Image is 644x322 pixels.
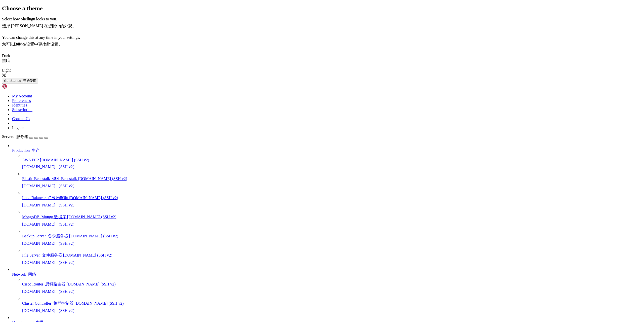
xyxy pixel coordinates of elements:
font: 黑暗 [2,58,10,63]
span: [DOMAIN_NAME] (SSH v2) [22,234,118,245]
font: [DOMAIN_NAME] （SSH v2） [22,260,77,265]
li: File Server 文件服务器 [DOMAIN_NAME] (SSH v2)[DOMAIN_NAME] （SSH v2） [22,248,642,267]
span: File Server [22,253,62,257]
a: Logout [12,126,24,130]
span: Servers [2,134,28,139]
font: [DOMAIN_NAME] （SSH v2） [22,241,77,245]
a: My Account [12,94,32,98]
a: Load Balancer 负载均衡器 [DOMAIN_NAME] (SSH v2)[DOMAIN_NAME] （SSH v2） [22,195,642,210]
span: [DOMAIN_NAME] (SSH v2) [22,215,116,226]
a: MongoDB Mongo 数据库 [DOMAIN_NAME] (SSH v2)[DOMAIN_NAME] （SSH v2） [22,214,642,229]
span: [DOMAIN_NAME] (SSH v2) [22,253,112,265]
span: [DOMAIN_NAME] (SSH v2) [22,196,118,207]
font: [DOMAIN_NAME] （SSH v2） [22,289,77,294]
font: 集群控制器 [53,301,73,305]
li: Cluster Controller 集群控制器 [DOMAIN_NAME] (SSH v2)[DOMAIN_NAME] （SSH v2） [22,296,642,315]
img: Shellngn [2,84,31,89]
font: 负载均衡器 [48,196,68,200]
span: [DOMAIN_NAME] (SSH v2) [22,282,116,294]
li: AWS EC2 [DOMAIN_NAME] (SSH v2)[DOMAIN_NAME] （SSH v2） [22,153,642,172]
li: Load Balancer 负载均衡器 [DOMAIN_NAME] (SSH v2)[DOMAIN_NAME] （SSH v2） [22,191,642,210]
span: AWS EC2 [22,158,39,162]
div: Light [2,68,642,78]
span: Network [12,272,36,276]
font: 弹性 Beanstalk [52,176,77,181]
span: [DOMAIN_NAME] (SSH v2) [22,158,89,169]
li: Network 网络 [12,267,642,315]
a: Identities [12,103,27,107]
a: Cisco Router 思科路由器 [DOMAIN_NAME] (SSH v2)[DOMAIN_NAME] （SSH v2） [22,282,642,296]
li: Cisco Router 思科路由器 [DOMAIN_NAME] (SSH v2)[DOMAIN_NAME] （SSH v2） [22,277,642,296]
font: [DOMAIN_NAME] （SSH v2） [22,203,77,207]
font: 生产 [32,148,40,153]
span: [DOMAIN_NAME] (SSH v2) [22,301,124,313]
font: 选择 [PERSON_NAME] 在您眼中的外观。 [2,24,76,28]
font: [DOMAIN_NAME] （SSH v2） [22,184,77,188]
li: MongoDB Mongo 数据库 [DOMAIN_NAME] (SSH v2)[DOMAIN_NAME] （SSH v2） [22,210,642,229]
span: [DOMAIN_NAME] (SSH v2) [22,176,127,188]
div: Select how Shellngn looks to you. You can change this at any time in your settings. [2,17,642,47]
li: Production 生产 [12,144,642,267]
span: Cisco Router [22,282,65,286]
a: Contact Us [12,117,30,121]
a: Subscription [12,108,32,112]
span: Load Balancer [22,196,68,200]
font: 光 [2,73,6,77]
font: 您可以随时在设置中更改此设置。 [2,42,62,46]
a: Servers [2,134,48,139]
font: 备份服务器 [48,234,68,238]
span: Production [12,148,40,153]
span: Backup Server [22,234,68,238]
button: Get Started 开始使用 [2,78,38,84]
font: [DOMAIN_NAME] （SSH v2） [22,222,77,226]
a: Elastic Beanstalk 弹性 Beanstalk [DOMAIN_NAME] (SSH v2)[DOMAIN_NAME] （SSH v2） [22,176,642,191]
span: MongoDB [22,215,66,219]
a: AWS EC2 [DOMAIN_NAME] (SSH v2)[DOMAIN_NAME] （SSH v2） [22,158,642,172]
div: Dark [2,54,642,63]
li: Backup Server 备份服务器 [DOMAIN_NAME] (SSH v2)[DOMAIN_NAME] （SSH v2） [22,229,642,248]
a: Production 生产 [12,148,642,153]
font: 网络 [28,272,36,276]
h2: Choose a theme [2,5,642,12]
span: Cluster Controller [22,301,73,305]
a: Network 网络 [12,272,642,277]
a: Preferences [12,98,31,103]
font: [DOMAIN_NAME] （SSH v2） [22,165,77,169]
font: Mongo 数据库 [41,215,66,219]
font: [DOMAIN_NAME] （SSH v2） [22,308,77,313]
span: Elastic Beanstalk [22,176,77,181]
a: Cluster Controller 集群控制器 [DOMAIN_NAME] (SSH v2)[DOMAIN_NAME] （SSH v2） [22,301,642,315]
font: 思科路由器 [45,282,65,286]
a: File Server 文件服务器 [DOMAIN_NAME] (SSH v2)[DOMAIN_NAME] （SSH v2） [22,253,642,267]
li: Elastic Beanstalk 弹性 Beanstalk [DOMAIN_NAME] (SSH v2)[DOMAIN_NAME] （SSH v2） [22,172,642,191]
font: 服务器 [16,134,28,139]
font: 文件服务器 [42,253,62,257]
a: Backup Server 备份服务器 [DOMAIN_NAME] (SSH v2)[DOMAIN_NAME] （SSH v2） [22,234,642,248]
font: 开始使用 [23,79,36,83]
